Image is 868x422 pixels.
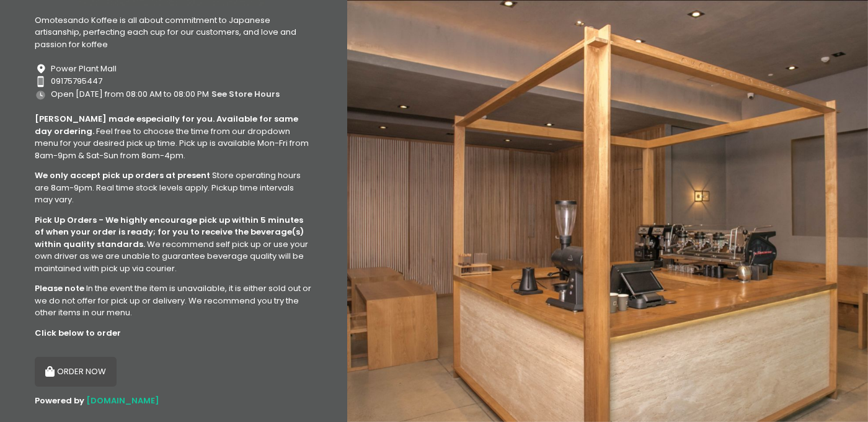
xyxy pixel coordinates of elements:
[35,169,210,181] b: We only accept pick up orders at present
[86,395,159,406] a: [DOMAIN_NAME]
[211,88,280,101] button: see store hours
[35,327,312,339] div: Click below to order
[35,113,298,137] b: [PERSON_NAME] made especially for you. Available for same day ordering.
[35,75,312,88] div: 09175795447
[35,63,312,75] div: Power Plant Mall
[35,169,312,206] div: Store operating hours are 8am-9pm. Real time stock levels apply. Pickup time intervals may vary.
[35,113,312,161] div: Feel free to choose the time from our dropdown menu for your desired pick up time. Pick up is ava...
[35,214,304,250] b: Pick Up Orders - We highly encourage pick up within 5 minutes of when your order is ready; for yo...
[35,214,312,275] div: We recommend self pick up or use your own driver as we are unable to guarantee beverage quality w...
[35,282,84,294] b: Please note
[35,357,117,387] button: ORDER NOW
[35,282,312,319] div: In the event the item is unavailable, it is either sold out or we do not offer for pick up or del...
[35,14,312,51] div: Omotesando Koffee is all about commitment to Japanese artisanship, perfecting each cup for our cu...
[35,395,312,407] div: Powered by
[35,88,312,101] div: Open [DATE] from 08:00 AM to 08:00 PM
